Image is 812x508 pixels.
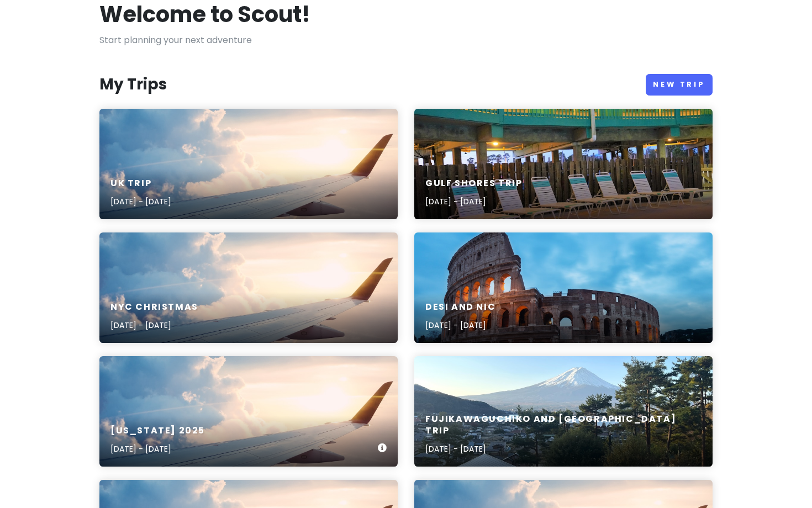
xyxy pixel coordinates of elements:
[414,356,713,467] a: A view of a snow covered mountain in the distanceFujikawaguchiko and [GEOGRAPHIC_DATA] Trip[DATE]...
[646,74,713,96] a: New Trip
[414,109,713,219] a: a row of lawn chairs sitting in front of a buildingGulf Shores Trip[DATE] - [DATE]
[99,232,398,343] a: aerial photography of airlinerNYC Christmas[DATE] - [DATE]
[425,414,702,437] h6: Fujikawaguchiko and [GEOGRAPHIC_DATA] Trip
[110,425,205,437] h6: [US_STATE] 2025
[99,356,398,467] a: aerial photography of airliner[US_STATE] 2025[DATE] - [DATE]
[99,75,167,94] h3: My Trips
[99,109,398,219] a: aerial photography of airlinerUK Trip[DATE] - [DATE]
[110,319,198,331] p: [DATE] - [DATE]
[99,33,713,47] p: Start planning your next adventure
[425,178,523,189] h6: Gulf Shores Trip
[110,195,171,208] p: [DATE] - [DATE]
[110,443,205,455] p: [DATE] - [DATE]
[110,301,198,313] h6: NYC Christmas
[425,195,523,208] p: [DATE] - [DATE]
[110,178,171,189] h6: UK Trip
[425,443,702,455] p: [DATE] - [DATE]
[425,319,495,331] p: [DATE] - [DATE]
[414,232,713,343] a: Colosseum arena photographyDesi and Nic[DATE] - [DATE]
[425,301,495,313] h6: Desi and Nic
